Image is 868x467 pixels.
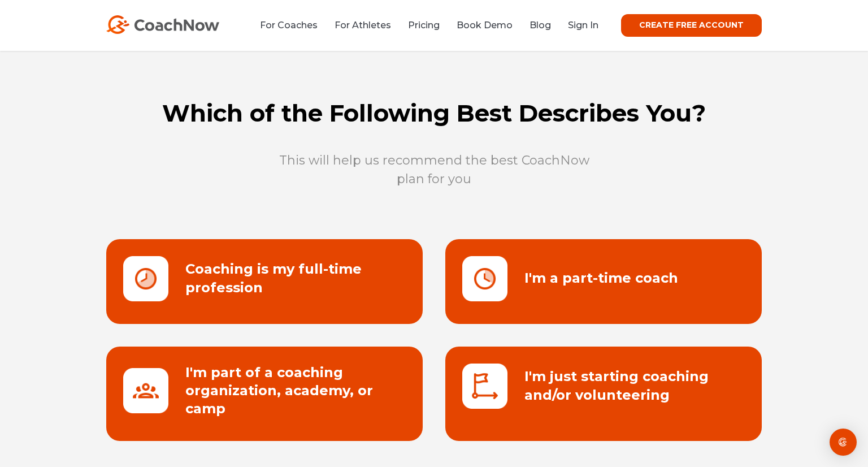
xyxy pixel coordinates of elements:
[335,20,391,31] a: For Athletes
[276,151,592,188] p: This will help us recommend the best CoachNow plan for you
[408,20,440,31] a: Pricing
[457,20,513,31] a: Book Demo
[260,20,318,31] a: For Coaches
[830,429,857,456] div: Open Intercom Messenger
[530,20,551,31] a: Blog
[95,99,773,128] h1: Which of the Following Best Describes You?
[568,20,598,31] a: Sign In
[106,15,219,34] img: CoachNow Logo
[621,14,762,37] a: CREATE FREE ACCOUNT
